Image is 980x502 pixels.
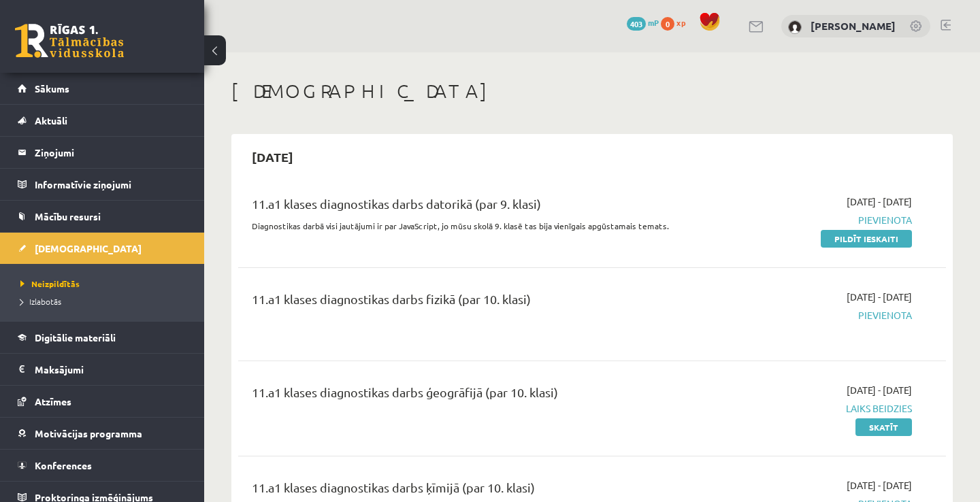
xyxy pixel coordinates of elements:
span: Laiks beidzies [706,401,912,416]
span: Motivācijas programma [35,427,142,439]
a: Aktuāli [18,105,187,136]
a: [DEMOGRAPHIC_DATA] [18,233,187,264]
a: Sākums [18,73,187,104]
a: Mācību resursi [18,201,187,232]
img: Izabella Graudiņa [788,20,802,34]
span: 403 [627,17,646,31]
span: [DEMOGRAPHIC_DATA] [35,242,142,254]
a: Rīgas 1. Tālmācības vidusskola [15,24,124,58]
a: Digitālie materiāli [18,322,187,353]
span: xp [676,17,685,28]
a: Izlabotās [20,295,191,307]
a: 403 mP [627,17,659,28]
legend: Ziņojumi [35,137,187,168]
p: Diagnostikas darbā visi jautājumi ir par JavaScript, jo mūsu skolā 9. klasē tas bija vienīgais ap... [252,220,685,232]
a: [PERSON_NAME] [811,19,896,33]
span: [DATE] - [DATE] [847,195,912,209]
a: Skatīt [855,418,912,436]
div: 11.a1 klases diagnostikas darbs fizikā (par 10. klasi) [252,290,685,315]
a: Maksājumi [18,354,187,385]
span: Pievienota [706,213,912,227]
a: Konferences [18,450,187,481]
span: [DATE] - [DATE] [847,478,912,492]
span: Mācību resursi [35,210,101,222]
span: [DATE] - [DATE] [847,290,912,304]
span: Digitālie materiāli [35,331,116,344]
legend: Informatīvie ziņojumi [35,169,187,200]
a: Atzīmes [18,386,187,417]
div: 11.a1 klases diagnostikas darbs datorikā (par 9. klasi) [252,195,685,220]
span: Sākums [35,82,69,95]
a: 0 xp [661,17,692,28]
div: 11.a1 klases diagnostikas darbs ģeogrāfijā (par 10. klasi) [252,383,685,408]
span: mP [648,17,659,28]
a: Informatīvie ziņojumi [18,169,187,200]
span: Atzīmes [35,395,71,407]
span: Konferences [35,459,92,471]
span: Pievienota [706,308,912,322]
a: Motivācijas programma [18,418,187,449]
h1: [DEMOGRAPHIC_DATA] [231,80,953,103]
span: Neizpildītās [20,278,80,289]
a: Ziņojumi [18,137,187,168]
legend: Maksājumi [35,354,187,385]
h2: [DATE] [238,141,307,173]
a: Neizpildītās [20,278,191,290]
span: Izlabotās [20,296,61,307]
span: 0 [661,17,674,31]
span: [DATE] - [DATE] [847,383,912,397]
a: Pildīt ieskaiti [821,230,912,248]
span: Aktuāli [35,114,67,127]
